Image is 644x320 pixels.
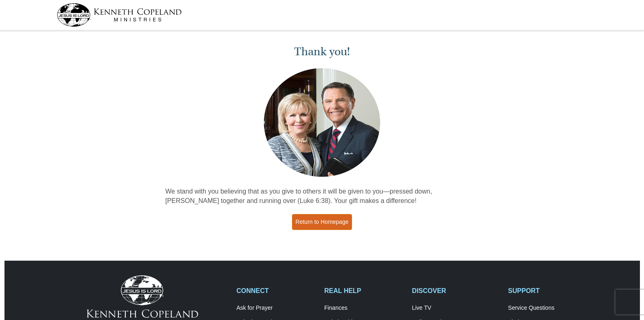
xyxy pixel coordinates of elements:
p: We stand with you believing that as you give to others it will be given to you—pressed down, [PER... [165,187,479,206]
a: Ask for Prayer [236,304,316,312]
a: Live TV [412,304,499,312]
h2: CONNECT [236,287,316,295]
a: Finances [324,304,403,312]
h2: REAL HELP [324,287,403,295]
h2: SUPPORT [508,287,587,295]
h1: Thank you! [165,45,479,59]
img: kcm-header-logo.svg [57,3,182,27]
img: Kenneth and Gloria [262,66,382,179]
h2: DISCOVER [412,287,499,295]
a: Return to Homepage [292,214,352,230]
a: Service Questions [508,304,587,312]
